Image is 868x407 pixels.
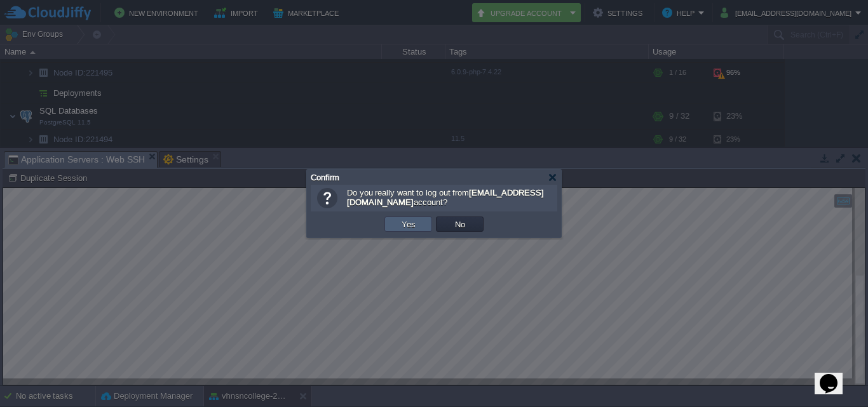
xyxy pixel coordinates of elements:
[451,218,469,230] button: No
[815,356,855,394] iframe: chat widget
[311,173,339,182] span: Confirm
[398,218,419,230] button: Yes
[347,188,544,207] b: [EMAIL_ADDRESS][DOMAIN_NAME]
[347,188,544,207] span: Do you really want to log out from account?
